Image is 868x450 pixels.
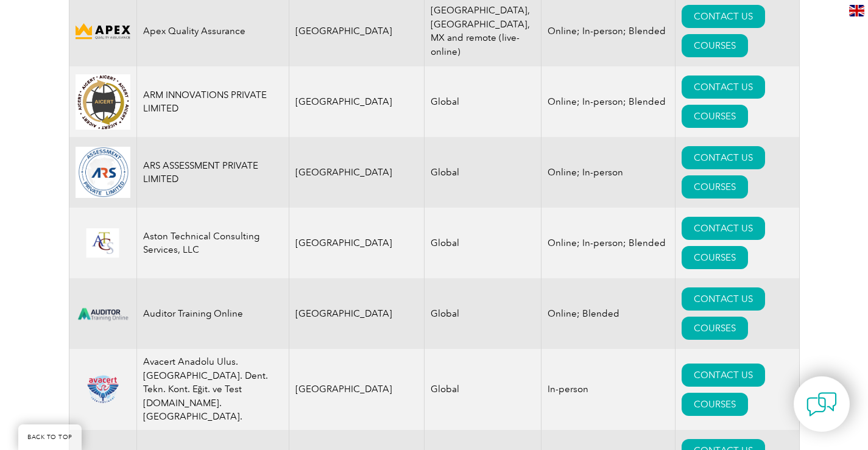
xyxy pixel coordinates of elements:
[425,208,542,278] td: Global
[76,147,130,198] img: 509b7a2e-6565-ed11-9560-0022481565fd-logo.png
[542,137,676,208] td: Online; In-person
[682,287,765,311] a: CONTACT US
[425,137,542,208] td: Global
[425,278,542,349] td: Global
[289,349,425,430] td: [GEOGRAPHIC_DATA]
[76,300,130,328] img: d024547b-a6e0-e911-a812-000d3a795b83-logo.png
[425,349,542,430] td: Global
[289,208,425,278] td: [GEOGRAPHIC_DATA]
[136,349,289,430] td: Avacert Anadolu Ulus. [GEOGRAPHIC_DATA]. Dent. Tekn. Kont. Eğit. ve Test [DOMAIN_NAME]. [GEOGRAPH...
[136,66,289,137] td: ARM INNOVATIONS PRIVATE LIMITED
[76,228,130,258] img: ce24547b-a6e0-e911-a812-000d3a795b83-logo.png
[682,217,765,240] a: CONTACT US
[682,76,765,99] a: CONTACT US
[542,278,676,349] td: Online; Blended
[682,175,748,199] a: COURSES
[542,208,676,278] td: Online; In-person; Blended
[682,5,765,28] a: CONTACT US
[136,278,289,349] td: Auditor Training Online
[682,105,748,128] a: COURSES
[542,349,676,430] td: In-person
[18,424,82,450] a: BACK TO TOP
[289,278,425,349] td: [GEOGRAPHIC_DATA]
[289,66,425,137] td: [GEOGRAPHIC_DATA]
[76,374,130,404] img: 815efeab-5b6f-eb11-a812-00224815377e-logo.png
[136,137,289,208] td: ARS ASSESSMENT PRIVATE LIMITED
[136,208,289,278] td: Aston Technical Consulting Services, LLC
[682,364,765,387] a: CONTACT US
[76,21,130,41] img: cdfe6d45-392f-f011-8c4d-000d3ad1ee32-logo.png
[425,66,542,137] td: Global
[682,393,748,416] a: COURSES
[542,66,676,137] td: Online; In-person; Blended
[682,146,765,169] a: CONTACT US
[849,5,864,16] img: en
[806,389,837,420] img: contact-chat.png
[289,137,425,208] td: [GEOGRAPHIC_DATA]
[682,246,748,269] a: COURSES
[682,317,748,340] a: COURSES
[682,34,748,57] a: COURSES
[76,74,130,130] img: d4f7149c-8dc9-ef11-a72f-002248108aed-logo.jpg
